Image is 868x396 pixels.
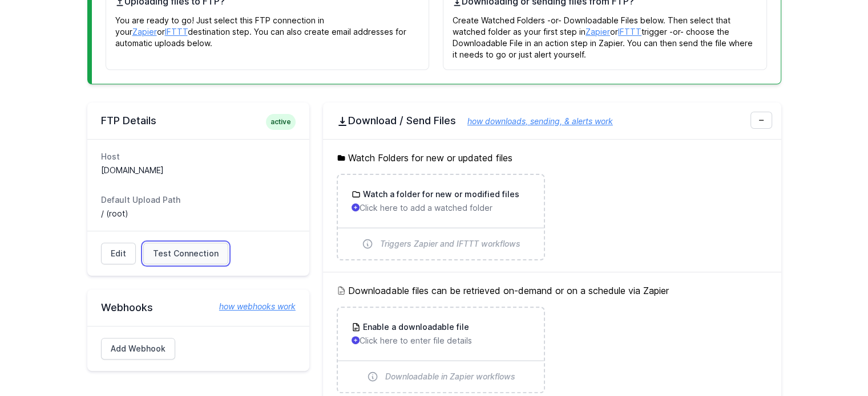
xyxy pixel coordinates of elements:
h3: Watch a folder for new or modified files [361,189,519,200]
dd: [DOMAIN_NAME] [101,165,296,176]
span: Downloadable in Zapier workflows [385,371,515,382]
span: active [266,114,296,130]
a: Zapier [132,27,157,36]
a: how webhooks work [208,301,296,312]
h2: Webhooks [101,301,296,315]
a: Edit [101,243,136,264]
p: Click here to enter file details [352,335,530,346]
dt: Host [101,151,296,162]
p: You are ready to go! Just select this FTP connection in your or destination step. You can also cr... [115,8,420,49]
dt: Default Upload Path [101,194,296,206]
a: Add Webhook [101,338,175,360]
h3: Enable a downloadable file [361,321,469,333]
p: Click here to add a watched folder [352,202,530,214]
a: Test Connection [143,243,228,264]
a: Zapier [586,27,610,36]
a: Enable a downloadable file Click here to enter file details Downloadable in Zapier workflows [338,308,544,392]
h2: Download / Send Files [337,114,768,128]
iframe: Drift Widget Chat Controller [811,339,854,382]
a: IFTTT [618,27,641,36]
h5: Watch Folders for new or updated files [337,151,768,165]
span: Triggers Zapier and IFTTT workflows [380,238,520,250]
h5: Downloadable files can be retrieved on-demand or on a schedule via Zapier [337,284,768,297]
a: Watch a folder for new or modified files Click here to add a watched folder Triggers Zapier and I... [338,175,544,259]
span: Test Connection [153,248,219,259]
a: IFTTT [165,27,188,36]
a: how downloads, sending, & alerts work [456,116,613,126]
dd: / (root) [101,208,296,219]
p: Create Watched Folders -or- Downloadable Files below. Then select that watched folder as your fir... [453,8,757,60]
h2: FTP Details [101,114,296,128]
